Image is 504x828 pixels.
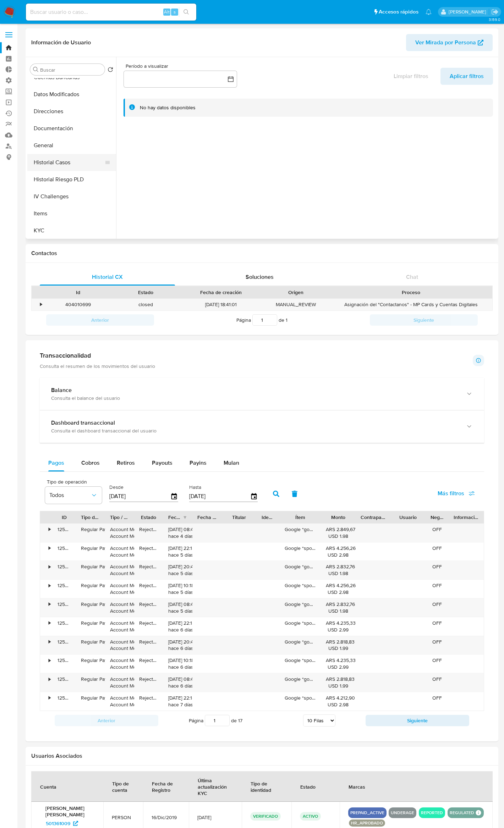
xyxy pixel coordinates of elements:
[44,299,112,310] div: 404010699
[449,9,489,15] p: manuel.flocco@mercadolibre.com
[46,314,154,326] button: Anterior
[27,222,116,239] button: KYC
[164,9,170,15] span: Alt
[185,289,257,296] div: Fecha de creación
[27,120,116,137] button: Documentación
[415,34,476,51] span: Ver Mirada por Persona
[27,86,116,103] button: Datos Modificados
[26,7,196,17] input: Buscar usuario o caso...
[267,289,325,296] div: Origen
[286,316,287,324] span: 1
[246,273,274,281] span: Soluciones
[112,299,180,310] div: closed
[108,67,113,74] button: Volver al orden por defecto
[27,205,116,222] button: Items
[426,9,432,15] a: Notificaciones
[179,7,193,17] button: search-icon
[406,34,493,51] button: Ver Mirada por Persona
[406,273,418,281] span: Chat
[27,154,110,171] button: Historial Casos
[27,137,116,154] button: General
[92,273,123,281] span: Historial CX
[180,299,262,310] div: [DATE] 18:41:01
[31,250,493,257] h1: Contactos
[31,39,91,46] h1: Información de Usuario
[27,103,116,120] button: Direcciones
[370,314,478,326] button: Siguiente
[33,67,39,72] button: Buscar
[27,188,116,205] button: IV Challenges
[117,289,175,296] div: Estado
[40,301,42,308] div: •
[379,8,418,16] span: Accesos rápidos
[27,171,116,188] button: Historial Riesgo PLD
[330,299,492,310] div: Asignación del "Contactanos" - MP Cards y Cuentas Digitales
[491,8,499,16] a: Salir
[262,299,330,310] div: MANUAL_REVIEW
[49,289,107,296] div: Id
[236,314,287,326] span: Página de
[174,9,176,15] span: s
[40,67,102,73] input: Buscar
[31,752,493,760] h2: Usuarios Asociados
[335,289,487,296] div: Proceso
